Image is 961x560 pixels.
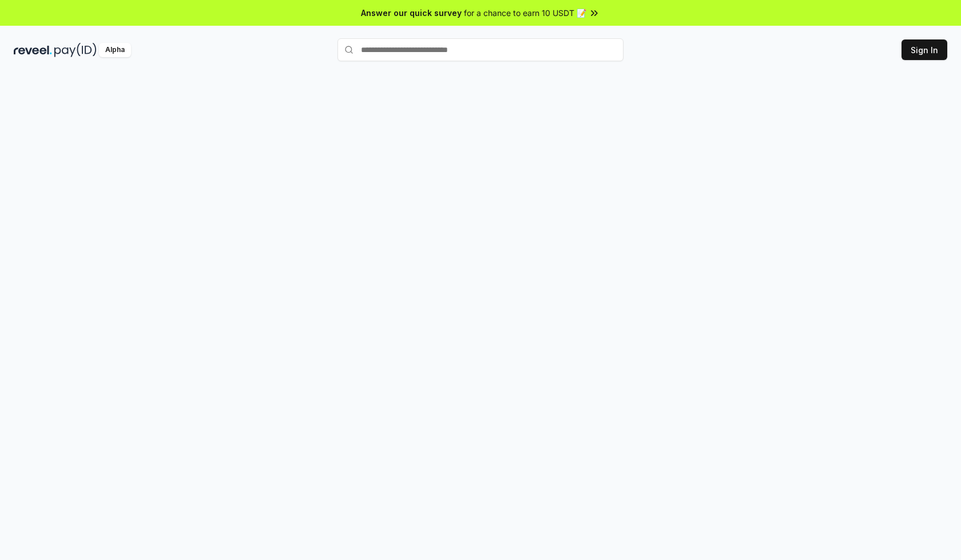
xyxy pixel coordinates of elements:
[464,7,586,19] span: for a chance to earn 10 USDT 📝
[902,39,947,60] button: Sign In
[14,43,52,57] img: reveel_dark
[361,7,462,19] span: Answer our quick survey
[54,43,97,57] img: pay_id
[99,43,131,57] div: Alpha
